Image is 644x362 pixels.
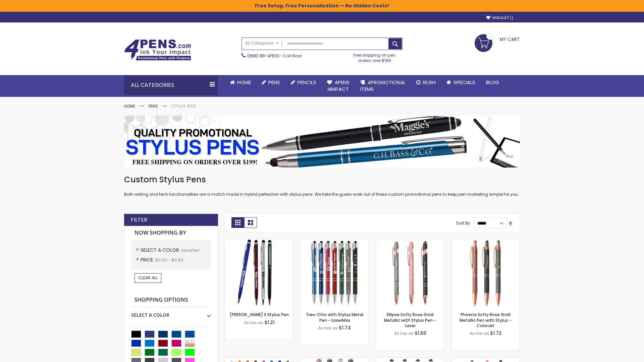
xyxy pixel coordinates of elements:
[285,75,322,90] a: Pencils
[247,53,279,59] a: (888) 88-4PENS
[230,312,289,317] a: [PERSON_NAME] S Stylus Pen
[131,307,211,318] div: Select A Color
[124,174,520,185] h1: Custom Stylus Pens
[339,324,351,331] span: $1.74
[264,319,275,326] span: $1.21
[141,247,181,253] span: Select A Color
[242,38,282,49] a: All Categories
[155,257,183,263] span: $0.00 - $9.99
[441,75,481,90] a: Specials
[376,239,444,244] a: Ellipse Softy Rose Gold Metallic with Stylus Pen - Laser-Assorted
[376,239,444,307] img: Ellipse Softy Rose Gold Metallic with Stylus Pen - Laser-Assorted
[131,293,211,307] strong: Shopping Options
[451,239,520,307] img: Phoenix Softy Rose Gold Metallic Pen with Stylus Pen - ColorJet-Assorted
[460,312,512,328] a: Phoenix Softy Rose Gold Metallic Pen with Stylus - ColorJet
[384,312,436,328] a: Ellipse Softy Rose Gold Metallic with Stylus Pen - Laser
[225,239,293,307] img: Meryl S Stylus Pen-Assorted
[322,75,355,97] a: 4Pens4impact
[411,75,441,90] a: Rush
[481,75,504,90] a: Blog
[298,79,316,86] span: Pencils
[301,239,369,244] a: Tres-Chic with Stylus Metal Pen - LaserMax-Assorted
[306,312,363,323] a: Tres-Chic with Stylus Metal Pen - LaserMax
[360,79,406,93] span: 4PROMOTIONAL ITEMS
[394,330,414,336] span: As low as
[225,239,293,244] a: Meryl S Stylus Pen-Assorted
[486,79,499,86] span: Blog
[346,50,403,63] div: Free shipping on pen orders over $199
[318,325,338,331] span: As low as
[171,103,196,109] strong: Stylus Pens
[124,39,191,61] img: 4Pens Custom Pens and Promotional Products
[301,239,369,307] img: Tres-Chic with Stylus Metal Pen - LaserMax-Assorted
[124,174,520,197] div: Both writing and tech functionalities are a match made in hybrid perfection with stylus pens. We ...
[470,330,489,336] span: As low as
[451,239,520,244] a: Phoenix Softy Rose Gold Metallic Pen with Stylus Pen - ColorJet-Assorted
[453,79,475,86] span: Specials
[181,247,199,253] span: Assorted
[237,79,251,86] span: Home
[124,103,135,109] a: Home
[245,41,279,46] span: All Categories
[423,79,436,86] span: Rush
[141,256,155,263] span: Price
[149,103,158,109] a: Pens
[327,79,350,93] span: 4Pens 4impact
[415,330,426,337] span: $1.69
[486,15,513,20] a: Wishlist
[131,226,211,240] strong: Now Shopping by
[244,320,263,325] span: As low as
[268,79,280,86] span: Pens
[490,330,502,337] span: $1.72
[131,216,147,224] strong: Filter
[256,75,285,90] a: Pens
[124,75,218,95] div: All Categories
[135,273,161,283] a: Clear All
[138,275,158,281] span: Clear All
[124,116,520,168] img: Stylus Pens
[231,217,244,228] strong: Grid
[225,75,256,90] a: Home
[456,220,470,226] label: Sort By
[355,75,411,97] a: 4PROMOTIONALITEMS
[247,53,302,59] span: - Call Now!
